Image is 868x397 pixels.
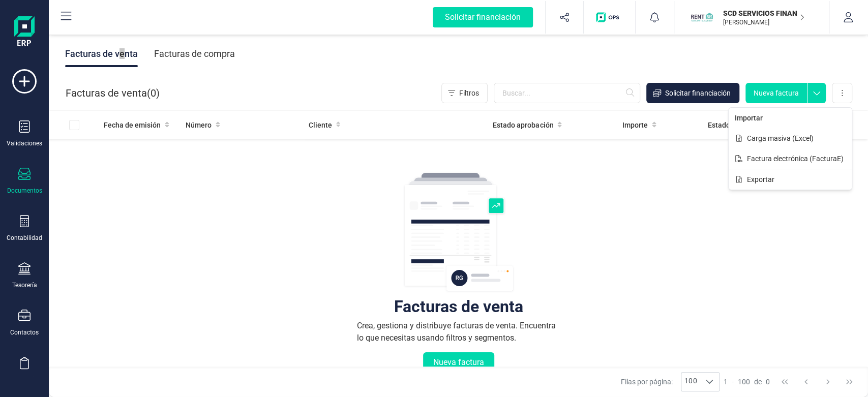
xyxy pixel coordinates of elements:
div: Contactos [10,328,39,337]
div: Crea, gestiona y distribuye facturas de venta. Encuentra lo que necesitas usando filtros y segmen... [357,320,560,344]
button: Filtros [441,83,488,103]
div: Facturas de venta [65,41,138,67]
img: Logo de OPS [596,12,623,22]
span: Solicitar financiación [665,88,731,98]
span: Filtros [459,88,479,98]
input: Buscar... [494,83,640,103]
span: Número [186,120,212,130]
button: First Page [775,372,794,391]
span: 100 [681,373,700,391]
img: Logo Finanedi [14,16,35,49]
div: - [724,377,770,387]
span: Factura electrónica (FacturaE) [747,154,844,164]
div: Inventario [11,376,38,384]
button: Carga masiva (Excel) [729,128,852,148]
span: Carga masiva (Excel) [747,133,814,143]
span: 0 [151,86,156,100]
button: Solicitar financiación [646,83,739,103]
span: Exportar [747,174,774,185]
div: Facturas de compra [154,41,235,67]
button: Next Page [818,372,837,391]
p: [PERSON_NAME] [723,18,804,26]
button: Factura electrónica (FacturaE) [729,148,852,169]
span: 1 [724,377,728,387]
span: Estado cobro [707,120,750,130]
button: Nueva factura [423,352,494,373]
img: SC [691,6,713,28]
button: Exportar [729,169,852,190]
div: Contabilidad [7,234,42,242]
img: img-empty-table.svg [403,171,515,293]
span: 100 [738,377,750,387]
p: SCD SERVICIOS FINANCIEROS SL [723,8,804,18]
button: Importar [729,108,852,128]
div: Validaciones [7,139,42,147]
button: Logo de OPS [590,1,629,34]
span: Importe [622,120,648,130]
div: Documentos [7,187,42,195]
span: Cliente [309,120,332,130]
div: Filas por página: [621,372,720,391]
span: 0 [766,377,770,387]
div: Solicitar financiación [433,7,533,27]
div: Tesorería [12,281,37,289]
button: SCSCD SERVICIOS FINANCIEROS SL[PERSON_NAME] [686,1,817,34]
button: Nueva factura [745,83,807,103]
span: de [754,377,762,387]
span: Fecha de emisión [104,120,161,130]
button: Last Page [840,372,859,391]
button: Solicitar financiación [421,1,545,34]
div: Facturas de venta [394,301,523,312]
button: Previous Page [796,372,816,391]
div: Facturas de venta ( ) [66,83,160,103]
span: Importar [735,113,763,123]
span: Estado aprobación [493,120,553,130]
